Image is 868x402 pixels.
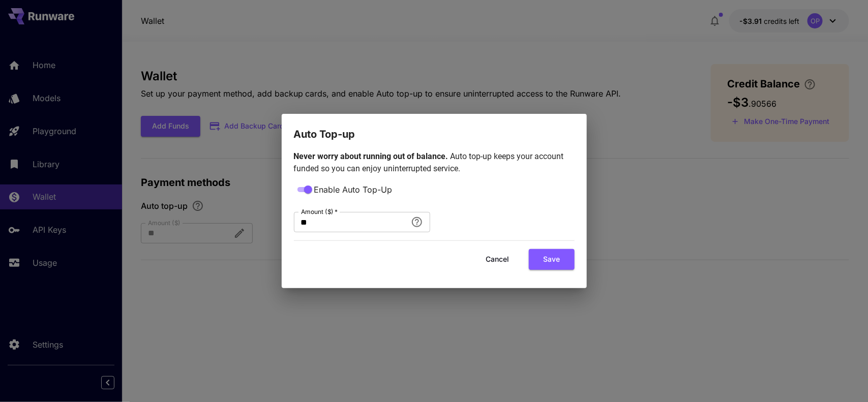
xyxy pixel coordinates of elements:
[294,151,451,161] span: Never worry about running out of balance.
[314,183,393,196] span: Enable Auto Top-Up
[301,207,338,216] label: Amount ($)
[294,150,575,175] p: Auto top-up keeps your account funded so you can enjoy uninterrupted service.
[282,114,587,142] h2: Auto Top-up
[529,249,575,270] button: Save
[475,249,521,270] button: Cancel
